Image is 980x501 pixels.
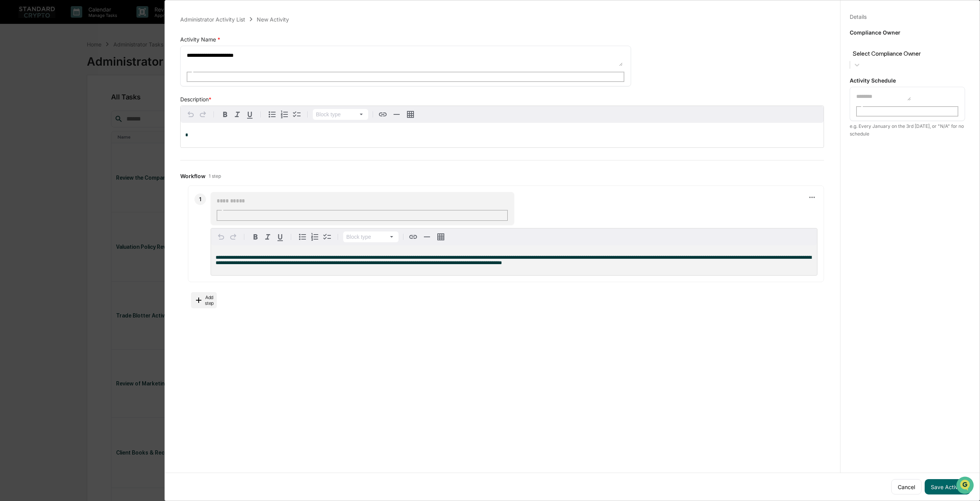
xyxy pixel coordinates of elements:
[262,231,274,243] button: Italic
[853,50,942,57] div: Select Compliance Owner
[209,173,221,179] span: 1 step
[850,13,867,20] div: Details
[180,36,218,43] span: Activity Name
[249,231,262,243] button: Bold
[53,94,98,107] a: 🗄️Attestations
[180,16,245,23] div: Administrator Activity List
[76,130,93,136] span: Pylon
[850,122,965,138] div: e.g. Every January on the 3rd [DATE], or "N/A" for no schedule
[8,112,14,118] div: 🔎
[5,94,53,107] a: 🖐️Preclearance
[8,98,14,104] div: 🖐️
[26,66,97,73] div: We're available if you need us!
[313,109,368,120] button: Block type
[56,98,62,104] div: 🗄️
[131,61,140,70] button: Start new chat
[955,476,976,496] iframe: Open customer support
[850,77,965,84] p: Activity Schedule
[343,231,399,242] button: Block type
[8,16,140,28] p: How can we help?
[850,29,965,36] p: Compliance Owner
[219,108,231,121] button: Bold
[180,173,206,179] span: Workflow
[194,193,206,205] div: 1
[244,108,256,121] button: Underline
[274,231,286,243] button: Underline
[15,111,48,119] span: Data Lookup
[26,59,126,66] div: Start new chat
[257,16,289,23] div: New Activity
[191,292,217,308] button: Add step
[54,130,93,136] a: Powered byPylon
[8,59,22,73] img: 1746055101610-c473b297-6a78-478c-a979-82029cc54cd1
[231,108,244,121] button: Italic
[63,97,95,104] span: Attestations
[180,96,209,103] span: Description
[15,97,50,104] span: Preclearance
[5,108,51,122] a: 🔎Data Lookup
